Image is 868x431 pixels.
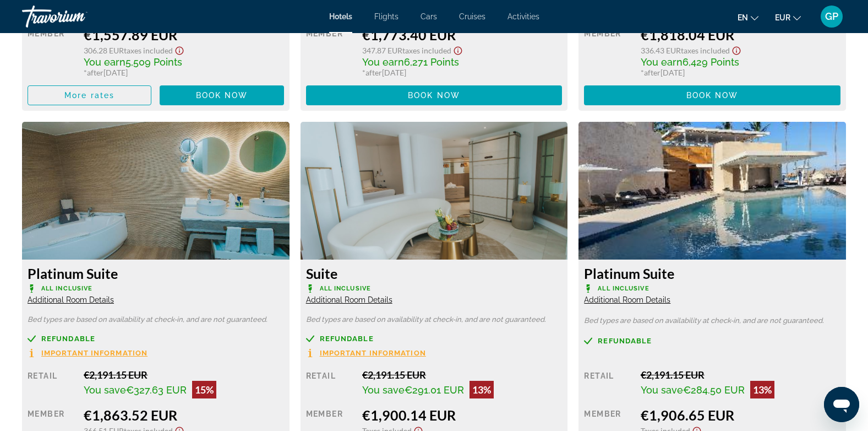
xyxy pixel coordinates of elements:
[124,46,173,55] span: Taxes included
[641,369,840,381] div: €2,191.15 EUR
[641,26,840,43] div: €1,818.04 EUR
[64,91,114,100] span: More rates
[408,91,460,100] span: Book now
[87,68,103,77] span: after
[641,68,840,77] div: * [DATE]
[825,11,838,22] span: GP
[738,9,758,25] button: Change language
[365,68,382,77] span: after
[28,265,284,282] h3: Platinum Suite
[405,384,464,396] span: €291.01 EUR
[125,56,182,68] span: 5,509 Points
[421,12,437,21] a: Cars
[84,68,283,77] div: * [DATE]
[817,5,846,28] button: User Menu
[641,407,840,423] div: €1,906.65 EUR
[644,68,660,77] span: after
[362,384,405,396] span: You save
[451,43,465,56] button: Show Taxes and Fees disclaimer
[320,349,426,357] span: Important Information
[160,85,283,105] button: Book now
[362,46,402,55] span: 347.87 EUR
[584,317,840,325] p: Bed types are based on availability at check-in, and are not guaranteed.
[738,13,748,22] span: en
[320,335,374,342] span: Refundable
[362,407,562,423] div: €1,900.14 EUR
[28,316,284,324] p: Bed types are based on availability at check-in, and are not guaranteed.
[598,337,652,344] span: Refundable
[750,381,774,398] div: 13%
[126,384,187,396] span: €327.63 EUR
[584,26,632,77] div: Member
[584,265,840,282] h3: Platinum Suite
[320,285,371,292] span: All Inclusive
[173,43,186,56] button: Show Taxes and Fees disclaimer
[584,295,670,304] span: Additional Room Details
[459,12,485,21] a: Cruises
[402,46,451,55] span: Taxes included
[362,26,562,43] div: €1,773.40 EUR
[306,316,563,324] p: Bed types are based on availability at check-in, and are not guaranteed.
[22,2,132,31] a: Travorium
[507,12,539,21] a: Activities
[584,85,840,105] button: Book now
[28,85,151,105] button: More rates
[598,285,649,292] span: All Inclusive
[84,26,283,43] div: €1,557.89 EUR
[306,335,563,343] a: Refundable
[306,348,426,358] button: Important Information
[84,384,126,396] span: You save
[683,384,745,396] span: €284.50 EUR
[683,56,739,68] span: 6,429 Points
[28,295,114,304] span: Additional Room Details
[470,381,494,398] div: 13%
[306,369,354,398] div: Retail
[28,348,148,358] button: Important Information
[362,68,562,77] div: * [DATE]
[641,56,683,68] span: You earn
[84,407,283,423] div: €1,863.52 EUR
[329,12,352,21] a: Hotels
[362,56,404,68] span: You earn
[584,369,632,398] div: Retail
[306,26,354,77] div: Member
[41,285,92,292] span: All Inclusive
[192,381,216,398] div: 15%
[404,56,459,68] span: 6,271 Points
[775,13,790,22] span: EUR
[306,85,563,105] button: Book now
[41,335,95,342] span: Refundable
[306,295,392,304] span: Additional Room Details
[84,56,125,68] span: You earn
[686,91,739,100] span: Book now
[584,337,840,345] a: Refundable
[641,46,681,55] span: 336.43 EUR
[681,46,730,55] span: Taxes included
[824,387,859,422] iframe: Bouton de lancement de la fenêtre de messagerie
[775,9,801,25] button: Change currency
[196,91,248,100] span: Book now
[84,369,283,381] div: €2,191.15 EUR
[301,122,568,260] img: dda48b86-8796-434a-9e25-dac1e1588757.jpeg
[41,349,148,357] span: Important Information
[730,43,743,56] button: Show Taxes and Fees disclaimer
[578,122,846,260] img: c089d448-fffb-491c-9c48-56d301d06c83.jpeg
[28,335,284,343] a: Refundable
[22,122,290,260] img: 7dd2f310-152b-4653-a20e-29e087a076c2.jpeg
[641,384,683,396] span: You save
[306,265,563,282] h3: Suite
[362,369,562,381] div: €2,191.15 EUR
[84,46,124,55] span: 306.28 EUR
[28,369,75,398] div: Retail
[28,26,75,77] div: Member
[374,12,398,21] a: Flights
